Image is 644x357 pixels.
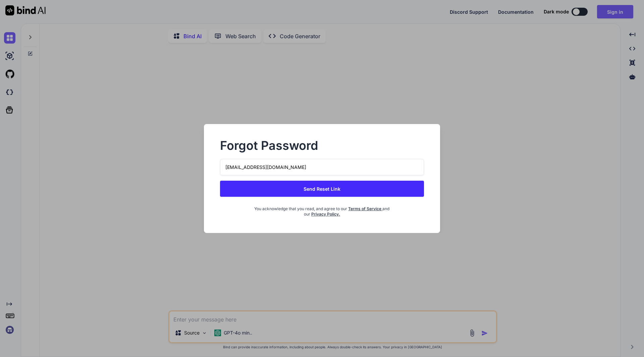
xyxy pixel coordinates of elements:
h2: Forgot Password [220,140,424,151]
a: Terms of Service [348,206,382,211]
div: You acknowledge that you read, and agree to our and our [254,202,390,217]
button: Send Reset Link [220,181,424,197]
a: Privacy Policy. [311,212,340,217]
input: Please Enter Your Email [220,159,424,175]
